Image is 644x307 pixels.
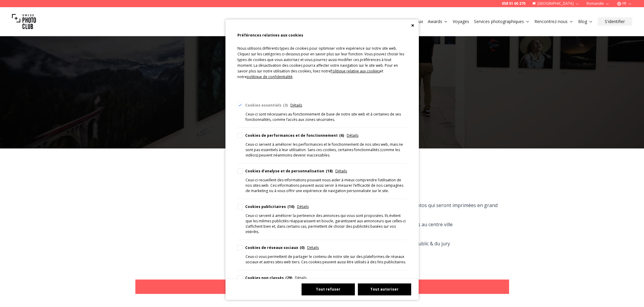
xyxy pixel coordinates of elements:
button: Close [411,24,414,27]
button: Tout autoriser [358,283,411,295]
div: 0 [300,245,304,250]
div: Cookies de performances et de fonctionnement [245,133,344,138]
div: 3 [283,103,288,108]
div: Ceux-ci sont nécessaires au fonctionnement de base de notre site web et à certaines de ses foncti... [246,112,407,122]
div: Cookies essentiels [245,103,288,108]
span: Détails [290,103,302,108]
p: Nous utilisons différents types de cookies pour optimiser votre expérience sur notre site web. Cl... [237,45,407,89]
div: Cookies non classés [245,275,292,281]
span: Détails [297,204,309,209]
div: 29 [285,275,292,281]
div: Ceux-ci servent à améliorer les performances et le fonctionnement de nos sites web, mais ne sont ... [246,142,407,158]
div: Cookies d’analyse et de personnalisation [245,168,333,174]
div: 10 [287,204,294,209]
span: politique de confidentialité [247,74,293,79]
div: Ceux-ci vous permettent de partager le contenu de notre site sur des plateformes de réseaux socia... [246,254,407,265]
span: Détails [307,245,319,250]
button: Tout refuser [301,283,355,295]
span: Détails [295,275,307,281]
div: Ceux-ci servent à améliorer la pertinence des annonces qui vous sont proposées. Ils évitent que l... [246,213,407,235]
div: 18 [326,168,333,174]
div: 6 [339,133,344,138]
div: Cookie Consent Preferences [225,19,419,300]
div: Cookies publicitaires [245,204,294,209]
div: Ceux-ci recueillent des informations pouvant nous aider à mieux comprendre l’utilisation de nos s... [246,177,407,194]
div: Cookies de réseaux sociaux [245,245,304,250]
span: Détails [335,168,347,174]
h2: Préférences relatives aux cookies [237,31,407,39]
span: Politique relative aux cookies [331,69,380,74]
span: Détails [347,133,358,138]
